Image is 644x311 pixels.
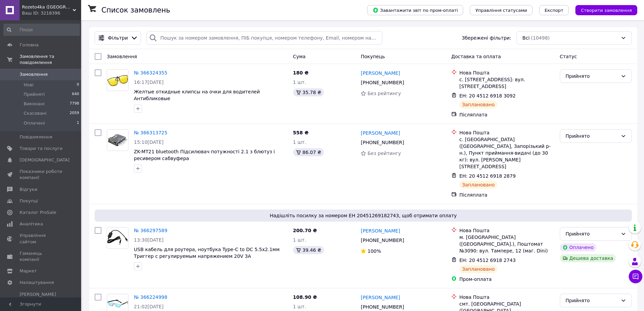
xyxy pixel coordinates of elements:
span: 1 шт. [293,80,306,85]
a: № 366313725 [134,130,167,135]
a: Фото товару [107,69,128,91]
input: Пошук [3,24,80,36]
div: Прийнято [566,230,618,238]
div: Післяплата [459,192,554,198]
img: Фото товару [107,227,128,248]
span: Відгуки [20,186,37,193]
div: Дешева доставка [560,254,616,262]
span: [DEMOGRAPHIC_DATA] [20,157,70,163]
span: 0 [77,82,79,88]
span: Завантажити звіт по пром-оплаті [373,7,458,13]
div: с. [GEOGRAPHIC_DATA] ([GEOGRAPHIC_DATA], Запорізький р-н.), Пункт приймання-видачі (до 30 кг): ву... [459,136,554,170]
div: Ваш ID: 3218396 [22,10,81,16]
div: 86.07 ₴ [293,148,324,156]
div: м. [GEOGRAPHIC_DATA] ([GEOGRAPHIC_DATA].), Поштомат №3090: вул. Тампере, 12 (маг. Dini) [459,234,554,254]
span: 1 шт. [293,304,306,309]
span: Налаштування [20,280,54,286]
span: Показники роботи компанії [20,169,63,181]
span: Управління сайтом [20,232,63,245]
span: (10498) [531,35,550,41]
span: Доставка та оплата [451,54,501,59]
span: Головна [20,42,39,48]
span: Аналітика [20,221,43,227]
span: 21:02[DATE] [134,304,164,309]
span: Покупець [361,54,385,59]
div: Прийнято [566,297,618,304]
span: 100% [367,248,381,254]
div: Прийнято [566,72,618,80]
span: 558 ₴ [293,130,309,135]
span: Замовлення та повідомлення [20,53,81,66]
span: [PERSON_NAME] та рахунки [20,291,63,310]
a: № 366297589 [134,228,167,233]
a: № 366324355 [134,70,167,75]
span: 200.70 ₴ [293,228,317,233]
span: Надішліть посилку за номером ЕН 20451269182743, щоб отримати оплату [97,212,629,219]
a: ZK-MT21 bluetooth Підсилювач потужності 2.1 з блютуз і ресивером сабвуфера [134,149,275,161]
span: Замовлення [20,71,48,77]
span: ЕН: 20 4512 6918 2879 [459,173,516,179]
span: Всі [522,35,529,41]
div: Заплановано [459,181,498,189]
span: Збережені фільтри: [462,35,511,41]
a: Фото товару [107,129,128,151]
div: [PHONE_NUMBER] [359,236,405,245]
span: 108.90 ₴ [293,294,317,300]
span: 180 ₴ [293,70,309,75]
button: Чат з покупцем [629,270,642,283]
span: Прийняті [24,91,45,97]
div: Нова Пошта [459,69,554,76]
img: Фото товару [107,71,128,89]
span: Створити замовлення [581,8,632,13]
span: Товари та послуги [20,146,63,152]
a: Створити замовлення [569,7,637,13]
span: Управління статусами [475,8,527,13]
button: Управління статусами [470,5,532,15]
div: 35.78 ₴ [293,88,324,96]
span: Статус [560,54,577,59]
div: Пром-оплата [459,276,554,283]
h1: Список замовлень [101,6,170,14]
span: 16:17[DATE] [134,80,164,85]
span: Cума [293,54,306,59]
span: USB кабель для роутера, ноутбука Type-C to DC 5.5x2.1мм Триггер с регулируемым напряжением 20V 3A [134,247,280,259]
div: Нова Пошта [459,294,554,301]
a: [PERSON_NAME] [361,70,400,76]
span: Повідомлення [20,134,52,140]
span: 1 шт. [293,237,306,243]
div: 39.46 ₴ [293,246,324,254]
span: 1 шт. [293,139,306,145]
span: ЕН: 20 4512 6918 2743 [459,258,516,263]
span: Покупці [20,198,38,204]
span: 7798 [70,101,79,107]
span: Замовлення [107,54,137,59]
div: [PHONE_NUMBER] [359,78,405,87]
span: Гаманець компанії [20,250,63,263]
span: Rozeto4ka (Київ) [22,4,73,10]
span: 640 [72,91,79,97]
input: Пошук за номером замовлення, ПІБ покупця, номером телефону, Email, номером накладної [146,31,382,45]
span: ЕН: 20 4512 6918 3092 [459,93,516,98]
div: [PHONE_NUMBER] [359,138,405,147]
button: Створити замовлення [575,5,637,15]
span: Експорт [545,8,564,13]
a: [PERSON_NAME] [361,130,400,136]
button: Завантажити звіт по пром-оплаті [367,5,463,15]
a: Желтые откидные клипсы на очки для водителей Антибликовые [134,89,260,101]
div: Оплачено [560,243,596,251]
a: [PERSON_NAME] [361,227,400,234]
span: 15:10[DATE] [134,139,164,145]
span: Нові [24,82,33,88]
div: Нова Пошта [459,227,554,234]
div: Заплановано [459,101,498,109]
a: [PERSON_NAME] [361,294,400,301]
div: с. [STREET_ADDRESS]: вул. [STREET_ADDRESS] [459,76,554,90]
span: 2059 [70,110,79,116]
div: Заплановано [459,265,498,273]
span: Скасовані [24,110,47,116]
span: Без рейтингу [367,91,401,96]
span: 1 [77,120,79,126]
span: Маркет [20,268,37,274]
